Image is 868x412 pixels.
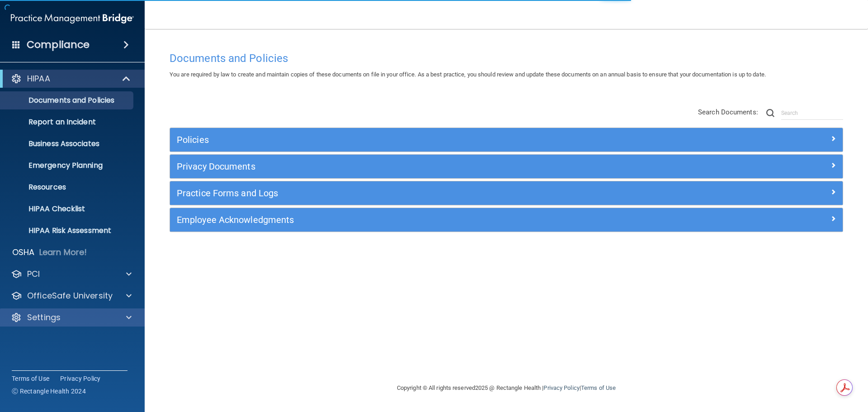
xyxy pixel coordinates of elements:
p: Settings [27,312,61,323]
h5: Employee Acknowledgments [177,215,668,225]
p: OSHA [12,247,35,258]
img: PMB logo [11,9,134,28]
h5: Practice Forms and Logs [177,188,668,198]
a: HIPAA [11,73,131,84]
a: OfficeSafe University [11,290,132,301]
a: Privacy Policy [60,374,101,383]
p: Documents and Policies [6,96,129,105]
a: Privacy Policy [543,384,579,391]
p: Emergency Planning [6,161,129,170]
h4: Compliance [27,38,90,51]
a: Policies [177,133,836,147]
span: Ⓒ Rectangle Health 2024 [12,387,86,396]
div: Copyright © All rights reserved 2025 @ Rectangle Health | | [341,374,671,403]
p: OfficeSafe University [27,290,113,301]
h4: Documents and Policies [170,52,843,64]
a: Practice Forms and Logs [177,186,836,200]
a: Settings [11,312,132,323]
p: HIPAA [27,73,50,84]
h5: Policies [177,135,668,145]
p: HIPAA Risk Assessment [6,226,129,235]
img: ic-search.3b580494.png [766,109,774,117]
a: Terms of Use [581,384,616,391]
p: Report an Incident [6,118,129,127]
p: Learn More! [39,247,87,258]
p: HIPAA Checklist [6,204,129,213]
span: Search Documents: [698,108,758,116]
p: PCI [27,269,40,279]
a: PCI [11,269,132,279]
h5: Privacy Documents [177,161,668,171]
input: Search [781,106,843,120]
p: Business Associates [6,139,129,148]
a: Privacy Documents [177,159,836,174]
span: You are required by law to create and maintain copies of these documents on file in your office. ... [170,71,766,78]
p: Resources [6,183,129,192]
a: Terms of Use [12,374,49,383]
a: Employee Acknowledgments [177,213,836,227]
